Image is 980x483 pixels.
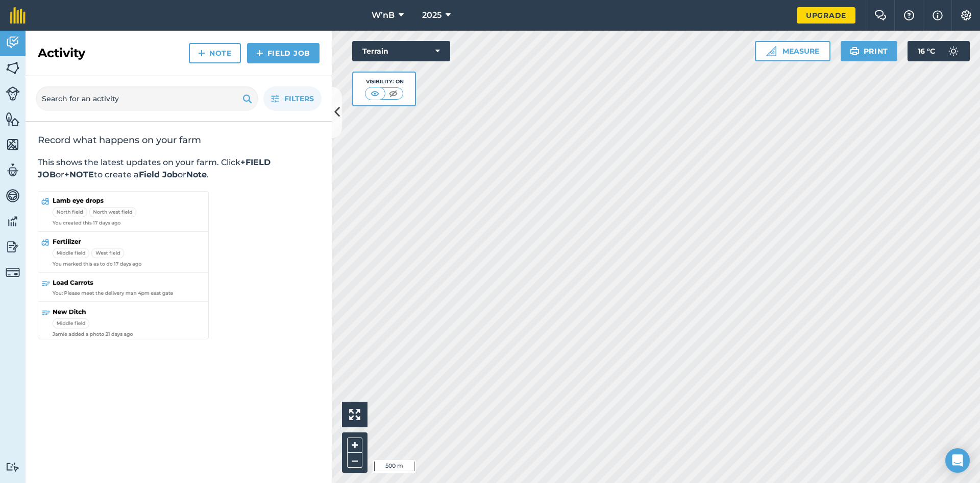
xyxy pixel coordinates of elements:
[64,170,94,179] strong: +NOTE
[387,88,400,99] img: svg+xml;base64,PHN2ZyB4bWxucz0iaHR0cDovL3d3dy53My5vcmcvMjAwMC9zdmciIHdpZHRoPSI1MCIgaGVpZ2h0PSI0MC...
[365,78,404,86] div: Visibility: On
[755,41,830,61] button: Measure
[242,93,252,105] img: svg+xml;base64,PHN2ZyB4bWxucz0iaHR0cDovL3d3dy53My5vcmcvMjAwMC9zdmciIHdpZHRoPSIxOSIgaGVpZ2h0PSIyNC...
[6,265,20,280] img: svg+xml;base64,PD94bWwgdmVyc2lvbj0iMS4wIiBlbmNvZGluZz0idXRmLTgiPz4KPCEtLSBHZW5lcmF0b3I6IEFkb2JlIE...
[369,88,381,99] img: svg+xml;base64,PHN2ZyB4bWxucz0iaHR0cDovL3d3dy53My5vcmcvMjAwMC9zdmciIHdpZHRoPSI1MCIgaGVpZ2h0PSI0MC...
[186,170,207,179] strong: Note
[347,453,362,468] button: –
[6,163,20,178] img: svg+xml;base64,PD94bWwgdmVyc2lvbj0iMS4wIiBlbmNvZGluZz0idXRmLTgiPz4KPCEtLSBHZW5lcmF0b3I6IEFkb2JlIE...
[422,9,442,21] span: 2025
[38,134,320,146] h2: Record what happens on your farm
[908,41,970,61] button: 16 °C
[372,9,395,21] span: W’nB
[960,10,972,20] img: A cog icon
[352,41,450,61] button: Terrain
[6,239,20,255] img: svg+xml;base64,PD94bWwgdmVyc2lvbj0iMS4wIiBlbmNvZGluZz0idXRmLTgiPz4KPCEtLSBHZW5lcmF0b3I6IEFkb2JlIE...
[284,93,314,104] span: Filters
[347,438,362,453] button: +
[6,111,20,127] img: svg+xml;base64,PHN2ZyB4bWxucz0iaHR0cDovL3d3dy53My5vcmcvMjAwMC9zdmciIHdpZHRoPSI1NiIgaGVpZ2h0PSI2MC...
[10,7,26,24] img: fieldmargin Logo
[263,86,322,111] button: Filters
[139,170,178,179] strong: Field Job
[6,35,20,50] img: svg+xml;base64,PD94bWwgdmVyc2lvbj0iMS4wIiBlbmNvZGluZz0idXRmLTgiPz4KPCEtLSBHZW5lcmF0b3I6IEFkb2JlIE...
[198,47,205,59] img: svg+xml;base64,PHN2ZyB4bWxucz0iaHR0cDovL3d3dy53My5vcmcvMjAwMC9zdmciIHdpZHRoPSIxNCIgaGVpZ2h0PSIyNC...
[903,10,915,20] img: A question mark icon
[945,448,970,473] div: Open Intercom Messenger
[6,214,20,229] img: svg+xml;base64,PD94bWwgdmVyc2lvbj0iMS4wIiBlbmNvZGluZz0idXRmLTgiPz4KPCEtLSBHZW5lcmF0b3I6IEFkb2JlIE...
[797,7,855,24] a: Upgrade
[38,45,85,61] h2: Activity
[766,46,776,56] img: Ruler icon
[933,9,943,21] img: svg+xml;base64,PHN2ZyB4bWxucz0iaHR0cDovL3d3dy53My5vcmcvMjAwMC9zdmciIHdpZHRoPSIxNyIgaGVpZ2h0PSIxNy...
[6,60,20,76] img: svg+xml;base64,PHN2ZyB4bWxucz0iaHR0cDovL3d3dy53My5vcmcvMjAwMC9zdmciIHdpZHRoPSI1NiIgaGVpZ2h0PSI2MC...
[36,86,258,111] input: Search for an activity
[256,47,263,59] img: svg+xml;base64,PHN2ZyB4bWxucz0iaHR0cDovL3d3dy53My5vcmcvMjAwMC9zdmciIHdpZHRoPSIxNCIgaGVpZ2h0PSIyNC...
[349,409,360,420] img: Four arrows, one pointing top left, one top right, one bottom right and the last bottom left
[38,156,320,181] p: This shows the latest updates on your farm. Click or to create a or .
[850,45,860,57] img: svg+xml;base64,PHN2ZyB4bWxucz0iaHR0cDovL3d3dy53My5vcmcvMjAwMC9zdmciIHdpZHRoPSIxOSIgaGVpZ2h0PSIyNC...
[841,41,898,61] button: Print
[6,462,20,472] img: svg+xml;base64,PD94bWwgdmVyc2lvbj0iMS4wIiBlbmNvZGluZz0idXRmLTgiPz4KPCEtLSBHZW5lcmF0b3I6IEFkb2JlIE...
[6,137,20,152] img: svg+xml;base64,PHN2ZyB4bWxucz0iaHR0cDovL3d3dy53My5vcmcvMjAwMC9zdmciIHdpZHRoPSI1NiIgaGVpZ2h0PSI2MC...
[247,43,320,63] a: Field Job
[6,188,20,203] img: svg+xml;base64,PD94bWwgdmVyc2lvbj0iMS4wIiBlbmNvZGluZz0idXRmLTgiPz4KPCEtLSBHZW5lcmF0b3I6IEFkb2JlIE...
[874,10,887,20] img: Two speech bubbles overlapping with the left bubble in the forefront
[943,41,964,61] img: svg+xml;base64,PD94bWwgdmVyc2lvbj0iMS4wIiBlbmNvZGluZz0idXRmLTgiPz4KPCEtLSBHZW5lcmF0b3I6IEFkb2JlIE...
[189,43,241,63] a: Note
[918,41,935,61] span: 16 ° C
[6,86,20,101] img: svg+xml;base64,PD94bWwgdmVyc2lvbj0iMS4wIiBlbmNvZGluZz0idXRmLTgiPz4KPCEtLSBHZW5lcmF0b3I6IEFkb2JlIE...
